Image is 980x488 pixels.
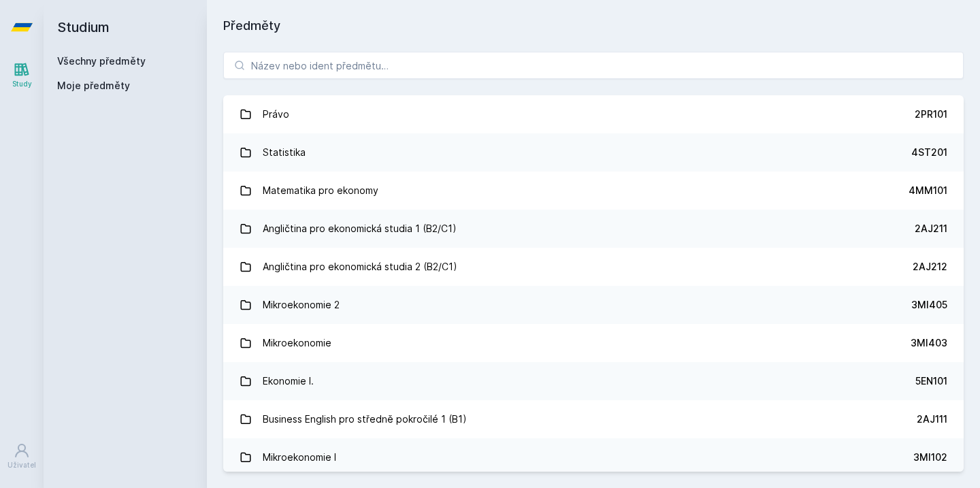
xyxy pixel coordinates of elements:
a: Právo 2PR101 [223,95,964,133]
div: Business English pro středně pokročilé 1 (B1) [263,406,467,433]
a: Mikroekonomie 3MI403 [223,324,964,362]
a: Uživatel [3,436,41,477]
div: Statistika [263,139,306,166]
div: Study [12,79,32,89]
div: Ekonomie I. [263,368,314,395]
div: Mikroekonomie 2 [263,291,340,319]
a: Matematika pro ekonomy 4MM101 [223,172,964,210]
a: Angličtina pro ekonomická studia 2 (B2/C1) 2AJ212 [223,248,964,286]
a: Angličtina pro ekonomická studia 1 (B2/C1) 2AJ211 [223,210,964,248]
input: Název nebo ident předmětu… [223,52,964,79]
div: 2AJ211 [915,222,947,235]
div: Angličtina pro ekonomická studia 1 (B2/C1) [263,215,457,242]
div: 3MI102 [913,451,947,464]
div: 2AJ212 [913,260,947,274]
div: 4ST201 [911,146,947,159]
a: Business English pro středně pokročilé 1 (B1) 2AJ111 [223,400,964,438]
span: Moje předměty [57,79,130,93]
div: 3MI403 [911,336,947,350]
div: 2PR101 [915,108,947,121]
div: Angličtina pro ekonomická studia 2 (B2/C1) [263,253,457,280]
div: Matematika pro ekonomy [263,177,378,204]
a: Study [3,54,41,96]
div: 4MM101 [909,184,947,197]
div: 2AJ111 [917,412,947,426]
a: Ekonomie I. 5EN101 [223,362,964,400]
div: 5EN101 [915,374,947,388]
div: Mikroekonomie I [263,444,336,471]
div: 3MI405 [911,298,947,312]
a: Všechny předměty [57,55,146,67]
div: Právo [263,101,289,128]
a: Statistika 4ST201 [223,133,964,172]
a: Mikroekonomie I 3MI102 [223,438,964,476]
a: Mikroekonomie 2 3MI405 [223,286,964,324]
div: Mikroekonomie [263,329,331,357]
h1: Předměty [223,16,964,35]
div: Uživatel [7,460,36,470]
